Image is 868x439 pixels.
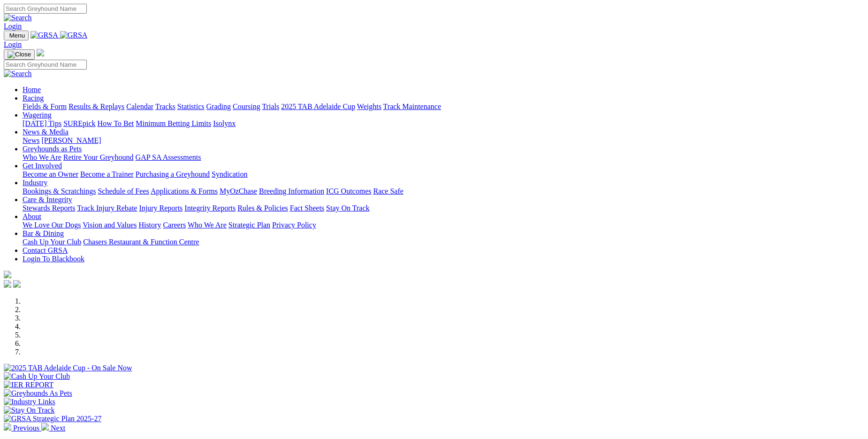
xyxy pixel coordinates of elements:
a: News [23,136,39,144]
a: Track Maintenance [383,102,441,110]
a: Home [23,86,41,94]
img: Stay On Track [4,406,54,415]
a: Isolynx [213,119,236,127]
img: Greyhounds As Pets [4,389,72,398]
div: Racing [23,102,864,111]
a: Fact Sheets [290,204,324,212]
img: facebook.svg [4,280,11,288]
a: Minimum Betting Limits [136,119,211,127]
img: logo-grsa-white.png [37,49,44,56]
img: Industry Links [4,398,55,406]
img: Cash Up Your Club [4,372,70,381]
a: History [138,221,161,229]
a: Integrity Reports [184,204,236,212]
a: News & Media [23,128,69,136]
img: GRSA [30,31,58,39]
a: Become an Owner [23,170,78,178]
a: Get Involved [23,162,62,170]
a: We Love Our Dogs [23,221,81,229]
img: 2025 TAB Adelaide Cup - On Sale Now [4,364,132,372]
a: Contact GRSA [23,246,68,254]
a: Strategic Plan [228,221,270,229]
a: Vision and Values [83,221,137,229]
img: Search [4,14,32,22]
a: Weights [357,102,381,110]
input: Search [4,60,87,70]
a: Industry [23,179,47,187]
a: Breeding Information [259,187,324,195]
img: GRSA [60,31,88,39]
a: Injury Reports [139,204,183,212]
a: Results & Replays [69,102,124,110]
button: Toggle navigation [4,31,29,40]
a: Race Safe [373,187,403,195]
a: Stewards Reports [23,204,75,212]
a: Applications & Forms [151,187,218,195]
a: Who We Are [188,221,227,229]
a: Fields & Form [23,102,67,110]
div: About [23,221,864,229]
a: Who We Are [23,153,61,161]
div: Industry [23,187,864,196]
a: Bookings & Scratchings [23,187,96,195]
span: Previous [13,424,39,432]
a: SUREpick [63,119,95,127]
a: Calendar [126,102,153,110]
button: Toggle navigation [4,49,35,60]
a: Retire Your Greyhound [63,153,134,161]
img: logo-grsa-white.png [4,271,11,278]
a: Wagering [23,111,52,119]
a: Previous [4,424,41,432]
img: GRSA Strategic Plan 2025-27 [4,415,101,423]
a: Careers [163,221,186,229]
a: Coursing [233,102,260,110]
div: News & Media [23,136,864,145]
img: IER REPORT [4,381,53,389]
div: Care & Integrity [23,204,864,212]
a: Schedule of Fees [98,187,149,195]
a: Become a Trainer [80,170,134,178]
div: Get Involved [23,170,864,179]
div: Bar & Dining [23,238,864,246]
a: Trials [262,102,279,110]
a: [DATE] Tips [23,119,61,127]
img: Search [4,70,32,78]
a: ICG Outcomes [326,187,371,195]
a: Cash Up Your Club [23,238,81,246]
a: Greyhounds as Pets [23,145,82,153]
span: Menu [9,32,25,39]
a: Tracks [155,102,175,110]
div: Wagering [23,119,864,128]
a: [PERSON_NAME] [41,136,101,144]
span: Next [51,424,65,432]
a: Care & Integrity [23,196,72,204]
a: About [23,212,41,220]
a: Stay On Track [326,204,369,212]
a: Login To Blackbook [23,255,84,263]
input: Search [4,4,87,14]
img: chevron-right-pager-white.svg [41,423,49,431]
a: Racing [23,94,44,102]
a: GAP SA Assessments [136,153,201,161]
a: Next [41,424,65,432]
a: Chasers Restaurant & Function Centre [83,238,199,246]
a: Grading [206,102,231,110]
a: Syndication [212,170,247,178]
a: Track Injury Rebate [77,204,137,212]
a: Rules & Policies [237,204,288,212]
a: How To Bet [98,119,134,127]
a: MyOzChase [220,187,257,195]
a: Login [4,40,22,48]
a: Privacy Policy [272,221,316,229]
a: Statistics [177,102,205,110]
img: chevron-left-pager-white.svg [4,423,11,431]
img: twitter.svg [13,280,21,288]
a: Login [4,22,22,30]
div: Greyhounds as Pets [23,153,864,162]
a: Bar & Dining [23,229,64,237]
a: Purchasing a Greyhound [136,170,210,178]
img: Close [8,51,31,58]
a: 2025 TAB Adelaide Cup [281,102,355,110]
